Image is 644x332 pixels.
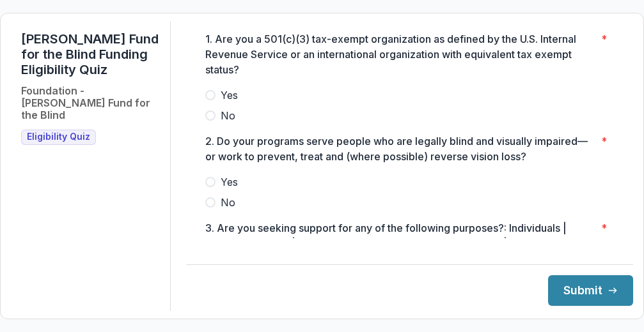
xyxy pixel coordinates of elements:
p: 2. Do your programs serve people who are legally blind and visually impaired—or work to prevent, ... [205,133,596,164]
span: Yes [221,174,238,190]
p: 3. Are you seeking support for any of the following purposes?: Individuals | Medical research | E... [205,220,596,251]
span: No [221,108,235,123]
h2: Foundation - [PERSON_NAME] Fund for the Blind [21,85,160,122]
span: Yes [221,87,238,103]
span: Eligibility Quiz [27,132,90,142]
p: 1. Are you a 501(c)(3) tax-exempt organization as defined by the U.S. Internal Revenue Service or... [205,31,596,77]
span: No [221,195,235,210]
h1: [PERSON_NAME] Fund for the Blind Funding Eligibility Quiz [21,31,160,77]
button: Submit [548,275,633,306]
